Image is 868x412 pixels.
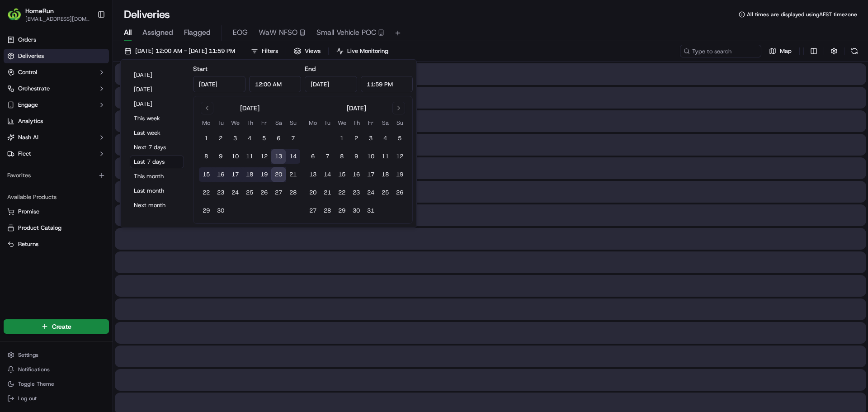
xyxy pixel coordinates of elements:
button: 10 [363,149,378,164]
span: Small Vehicle POC [316,27,376,38]
span: Create [52,322,71,331]
button: Views [290,45,325,57]
button: 1 [335,131,349,146]
a: Product Catalog [7,224,105,232]
input: Date [305,76,357,92]
button: 5 [392,131,407,146]
input: Type to search [680,45,761,57]
button: 7 [286,131,300,146]
button: 23 [213,185,228,200]
button: Map [765,45,796,57]
button: 29 [335,204,349,218]
th: Tuesday [320,118,335,128]
button: HomeRun [25,6,54,15]
a: Analytics [4,114,109,128]
button: Last week [130,127,184,139]
button: This month [130,170,184,183]
th: Saturday [271,118,286,128]
button: [EMAIL_ADDRESS][DOMAIN_NAME] [25,15,90,23]
button: 8 [199,149,213,164]
button: 10 [228,149,242,164]
button: 21 [286,167,300,182]
button: [DATE] [130,83,184,96]
button: 12 [257,149,271,164]
span: Nash AI [18,133,38,142]
span: Engage [18,101,38,109]
button: 4 [242,131,257,146]
th: Wednesday [335,118,349,128]
button: 5 [257,131,271,146]
button: 14 [320,167,335,182]
th: Wednesday [228,118,242,128]
span: All [124,27,132,38]
img: HomeRun [7,7,22,22]
button: 11 [242,149,257,164]
button: 13 [271,149,286,164]
button: 2 [213,131,228,146]
button: 11 [378,149,392,164]
button: 8 [335,149,349,164]
button: Orchestrate [4,81,109,96]
button: 6 [271,131,286,146]
button: 9 [213,149,228,164]
button: Notifications [4,363,109,376]
span: EOG [233,27,248,38]
span: Product Catalog [18,224,61,232]
button: 30 [213,204,228,218]
button: Fleet [4,147,109,161]
button: 17 [228,167,242,182]
span: Log out [18,395,37,402]
button: 27 [306,204,320,218]
button: 9 [349,149,363,164]
button: 20 [306,185,320,200]
button: 24 [363,185,378,200]
button: 4 [378,131,392,146]
th: Thursday [242,118,257,128]
span: Analytics [18,117,43,125]
button: 28 [286,185,300,200]
span: All times are displayed using AEST timezone [747,11,857,18]
span: Orders [18,36,36,44]
button: 18 [378,167,392,182]
th: Saturday [378,118,392,128]
button: Engage [4,98,109,112]
span: Deliveries [18,52,44,60]
button: 15 [199,167,213,182]
button: 20 [271,167,286,182]
button: 1 [199,131,213,146]
button: 31 [363,204,378,218]
button: Returns [4,237,109,251]
span: WaW NFSO [259,27,297,38]
button: This week [130,112,184,125]
th: Thursday [349,118,363,128]
button: 24 [228,185,242,200]
input: Date [193,76,245,92]
button: 19 [392,167,407,182]
div: [DATE] [347,104,366,113]
button: 16 [213,167,228,182]
button: 7 [320,149,335,164]
button: 16 [349,167,363,182]
span: Live Monitoring [347,47,388,55]
input: Time [249,76,302,92]
button: 27 [271,185,286,200]
span: Filters [262,47,278,55]
button: 26 [257,185,271,200]
button: Product Catalog [4,221,109,235]
button: [DATE] [130,69,184,81]
button: 23 [349,185,363,200]
label: End [305,65,316,73]
button: 25 [378,185,392,200]
button: 22 [199,185,213,200]
button: 26 [392,185,407,200]
a: Orders [4,33,109,47]
button: Next month [130,199,184,212]
button: 3 [363,131,378,146]
button: 17 [363,167,378,182]
button: Filters [247,45,282,57]
span: Notifications [18,366,50,373]
span: Orchestrate [18,85,50,93]
th: Sunday [392,118,407,128]
button: Go to previous month [201,102,213,114]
